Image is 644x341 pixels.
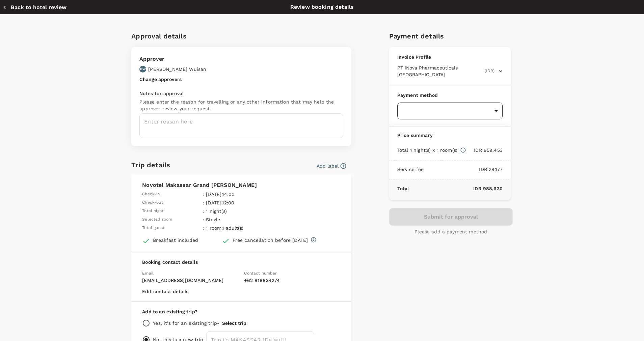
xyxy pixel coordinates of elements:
[142,277,239,284] p: [EMAIL_ADDRESS][DOMAIN_NAME]
[142,199,163,206] span: Check-out
[389,31,513,41] h6: Payment details
[142,308,341,315] p: Add to an existing trip?
[222,320,246,326] button: Select trip
[397,147,457,153] p: Total 1 night(s) x 1 room(s)
[203,225,204,231] span: :
[148,66,206,73] p: [PERSON_NAME] Wuisan
[397,103,503,119] div: ​
[397,92,503,98] p: Payment method
[203,191,204,198] span: :
[206,199,279,206] p: [DATE] , 12:00
[466,147,503,153] p: IDR 959,453
[397,64,483,78] span: PT iNova Pharmaceuticals [GEOGRAPHIC_DATA]
[140,67,146,72] p: BW
[139,98,343,112] p: Please enter the reason for travelling or any other information that may help the approver review...
[397,132,503,139] p: Price summary
[397,166,424,173] p: Service fee
[142,271,154,276] span: Email
[142,191,160,198] span: Check-in
[131,160,170,170] h6: Trip details
[142,208,163,215] span: Total night
[233,237,308,244] div: Free cancellation before [DATE]
[142,216,172,223] span: Selected room
[311,237,317,243] svg: Full refund before 2025-10-19 14:00 additional details from supplier : NO CANCELLATION CHARGE APP...
[142,259,341,265] p: Booking contact details
[206,191,279,198] p: [DATE] , 14:00
[397,185,409,192] p: Total
[3,4,66,11] button: Back to hotel review
[409,185,503,192] p: IDR 988,630
[142,181,341,189] p: Novotel Makassar Grand [PERSON_NAME]
[244,277,341,284] p: + 62 816834274
[485,68,494,75] span: (IDR)
[206,208,279,215] p: 1 night(s)
[153,320,219,326] p: Yes, it's for an existing trip -
[203,208,204,215] span: :
[142,189,281,231] table: simple table
[397,54,503,60] p: Invoice Profile
[206,225,279,231] p: 1 room , 1 adult(s)
[139,90,343,97] p: Notes for approval
[203,216,204,223] span: :
[206,216,279,223] p: Single
[142,289,188,294] button: Edit contact details
[139,77,182,82] button: Change approvers
[131,31,351,41] h6: Approval details
[414,228,487,235] p: Please add a payment method
[290,3,354,11] p: Review booking details
[139,55,206,63] p: Approver
[317,163,346,169] button: Add label
[424,166,503,173] p: IDR 29,177
[142,225,164,231] span: Total guest
[153,237,198,244] div: Breakfast included
[203,199,204,206] span: :
[244,271,277,276] span: Contact number
[397,64,503,78] button: PT iNova Pharmaceuticals [GEOGRAPHIC_DATA](IDR)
